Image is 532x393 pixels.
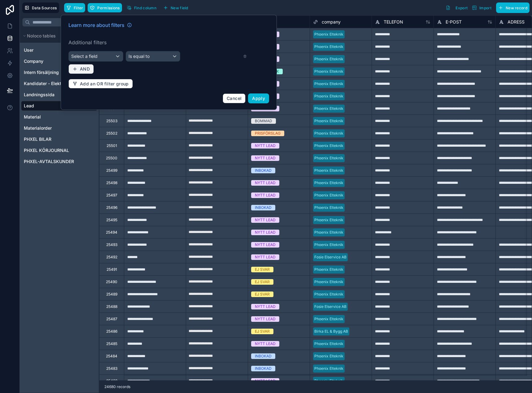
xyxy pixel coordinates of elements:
span: Find column [134,6,156,10]
span: 24680 records [104,384,130,389]
div: Phoenix Elteknik [314,131,343,136]
div: NYTT LEAD [255,254,276,260]
div: 25492 [106,255,117,260]
div: 25490 [106,279,117,284]
div: 25499 [106,168,117,173]
span: TELEFON [384,19,403,25]
div: BOMMAD [255,118,272,124]
div: 25494 [106,230,117,235]
div: Birka EL & Bygg AB [314,329,348,334]
a: Permissions [88,3,124,12]
div: 25488 [106,304,117,309]
button: Permissions [88,3,122,12]
div: Phoenix Elteknik [314,378,343,384]
span: Export [456,6,468,10]
div: Phoenix Elteknik [314,205,343,210]
button: Find column [124,3,159,12]
button: Select a field [68,51,123,62]
div: Phoenix Elteknik [314,279,343,285]
div: Phoenix Elteknik [314,44,343,50]
div: NYTT LEAD [255,180,276,186]
div: 25500 [106,156,117,161]
span: E-POST [446,19,462,25]
div: INBOKAD [255,366,272,371]
button: New record [496,2,530,13]
div: Phoenix Elteknik [314,366,343,371]
span: New record [506,6,527,10]
div: 25489 [106,292,117,297]
div: 25503 [106,119,117,123]
div: Phoenix Elteknik [314,292,343,297]
span: ADRESS [508,19,525,25]
button: Export [443,2,470,13]
label: Additional filters [68,39,269,46]
span: Permissions [97,6,120,10]
div: NYTT LEAD [255,143,276,149]
div: Phoenix Elteknik [314,81,343,87]
span: Add an OR filter group [80,81,129,87]
a: New record [494,2,530,13]
button: Import [470,2,494,13]
div: EJ SVAR [255,292,270,297]
span: Import [479,6,491,10]
div: Phoenix Elteknik [314,93,343,99]
a: Learn more about filters [68,21,132,29]
button: Cancel [223,93,246,103]
div: Phoenix Elteknik [314,56,343,62]
div: Phoenix Elteknik [314,69,343,74]
button: New field [161,3,190,12]
div: EJ SVAR [255,267,270,272]
div: 25496 [106,205,117,210]
span: Select a field [71,54,98,59]
div: NYTT LEAD [255,304,276,309]
button: Apply [248,93,269,103]
div: NYTT LEAD [255,341,276,347]
div: Phoenix Elteknik [314,267,343,272]
div: 25502 [106,131,117,136]
div: Phoenix Elteknik [314,143,343,149]
button: Add an OR filter group [68,79,133,89]
div: 25486 [106,329,117,334]
div: NYTT LEAD [255,155,276,161]
div: 25487 [106,317,117,322]
div: NYTT LEAD [255,242,276,248]
div: Phoenix Elteknik [314,217,343,223]
span: Learn more about filters [68,21,124,29]
div: Fosie Elservice AB [314,304,347,309]
div: Phoenix Elteknik [314,168,343,173]
div: 25485 [106,341,117,346]
span: Data Sources [32,6,57,10]
div: Phoenix Elteknik [314,353,343,359]
span: Is equal to [129,54,150,59]
div: INBOKAD [255,205,272,210]
div: NYTT LEAD [255,378,276,384]
div: 25498 [106,180,117,185]
button: AND [68,64,94,74]
div: 25491 [107,267,117,272]
div: INBOKAD [255,168,272,173]
div: NYTT LEAD [255,217,276,223]
div: Phoenix Elteknik [314,242,343,248]
span: Apply [252,96,265,101]
div: 25495 [106,218,117,222]
div: EJ SVAR [255,329,270,334]
button: Data Sources [22,2,59,13]
div: Phoenix Elteknik [314,180,343,186]
div: 25493 [106,242,117,247]
div: EJ SVAR [255,279,270,285]
div: 25497 [106,193,117,198]
div: NYTT LEAD [255,316,276,322]
div: Phoenix Elteknik [314,192,343,198]
span: Filter [74,6,83,10]
div: 25484 [106,354,117,359]
div: Fosie Elservice AB [314,254,347,260]
div: Phoenix Elteknik [314,155,343,161]
div: PRISFÖRSLAG [255,131,281,136]
div: Phoenix Elteknik [314,230,343,235]
button: Filter [64,3,85,12]
div: Phoenix Elteknik [314,32,343,37]
div: Phoenix Elteknik [314,341,343,347]
button: Is equal to [126,51,181,62]
span: New field [171,6,188,10]
div: 25483 [106,366,117,371]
